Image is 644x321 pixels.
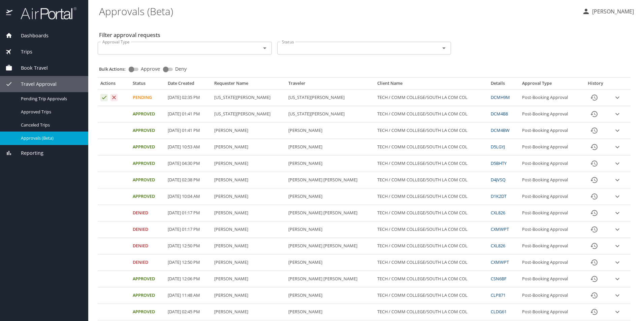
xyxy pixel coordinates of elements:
span: Canceled Trips [21,122,80,128]
button: expand row [612,142,622,152]
button: History [586,122,602,139]
span: Reporting [12,149,43,157]
td: Post-Booking Approval [519,254,581,271]
button: expand row [612,274,622,284]
td: [PERSON_NAME] [286,139,375,155]
td: [DATE] 02:38 PM [165,172,212,188]
td: TECH / COMM COLLEGE/SOUTH LA COM COL [375,155,488,172]
td: Post-Booking Approval [519,139,581,155]
button: expand row [612,191,622,202]
td: Pending [130,90,165,106]
td: Post-Booking Approval [519,205,581,221]
button: expand row [612,126,622,136]
td: Approved [130,304,165,320]
h1: Approvals (Beta) [99,1,577,22]
a: CXMWPT [491,259,509,265]
td: [PERSON_NAME] [212,287,286,304]
button: [PERSON_NAME] [579,5,637,17]
td: [PERSON_NAME] [286,287,375,304]
td: [PERSON_NAME] [212,238,286,254]
td: Denied [130,221,165,238]
td: [PERSON_NAME] [212,172,286,188]
span: Approve [141,67,160,71]
td: Approved [130,155,165,172]
td: TECH / COMM COLLEGE/SOUTH LA COM COL [375,238,488,254]
button: expand row [612,241,622,251]
td: [DATE] 01:17 PM [165,221,212,238]
button: expand row [612,175,622,185]
button: History [586,254,602,271]
td: [PERSON_NAME] [PERSON_NAME] [286,238,375,254]
td: [PERSON_NAME] [PERSON_NAME] [286,205,375,221]
button: Open [260,43,269,53]
th: Client Name [375,80,488,89]
p: [PERSON_NAME] [590,7,634,15]
td: Denied [130,238,165,254]
th: Date Created [165,80,212,89]
td: [PERSON_NAME] [286,221,375,238]
td: Post-Booking Approval [519,122,581,139]
button: History [586,205,602,221]
a: CXMWPT [491,226,509,232]
td: Post-Booking Approval [519,155,581,172]
button: History [586,172,602,188]
td: [PERSON_NAME] [212,271,286,287]
button: History [586,90,602,106]
a: D4JVSQ [491,177,506,183]
td: [US_STATE][PERSON_NAME] [212,106,286,122]
td: [PERSON_NAME] [PERSON_NAME] [286,172,375,188]
td: [PERSON_NAME] [212,155,286,172]
td: Post-Booking Approval [519,90,581,106]
button: Approve request [100,94,108,101]
td: TECH / COMM COLLEGE/SOUTH LA COM COL [375,221,488,238]
img: icon-airportal.png [6,7,13,20]
td: Approved [130,188,165,205]
td: Post-Booking Approval [519,271,581,287]
p: Bulk Actions: [99,66,131,72]
td: [PERSON_NAME] [212,122,286,139]
th: Traveler [286,80,375,89]
th: Requester Name [212,80,286,89]
th: Details [488,80,519,89]
span: Trips [12,48,32,56]
td: [PERSON_NAME] [212,304,286,320]
td: [US_STATE][PERSON_NAME] [286,106,375,122]
button: expand row [612,290,622,300]
td: TECH / COMM COLLEGE/SOUTH LA COM COL [375,188,488,205]
a: CXL826 [491,210,505,216]
th: History [582,80,610,89]
button: History [586,304,602,320]
td: [PERSON_NAME] [212,254,286,271]
td: Approved [130,287,165,304]
td: [PERSON_NAME] [212,205,286,221]
td: Denied [130,205,165,221]
td: TECH / COMM COLLEGE/SOUTH LA COM COL [375,304,488,320]
td: TECH / COMM COLLEGE/SOUTH LA COM COL [375,106,488,122]
td: Approved [130,271,165,287]
td: TECH / COMM COLLEGE/SOUTH LA COM COL [375,172,488,188]
button: Open [439,43,449,53]
th: Actions [98,80,130,89]
td: [US_STATE][PERSON_NAME] [286,90,375,106]
h2: Filter approval requests [99,30,160,40]
td: [DATE] 10:04 AM [165,188,212,205]
a: D1K2DT [491,193,507,199]
td: Approved [130,139,165,155]
a: CLDG61 [491,309,507,315]
button: expand row [612,224,622,235]
td: Post-Booking Approval [519,287,581,304]
td: [DATE] 02:45 PM [165,304,212,320]
td: TECH / COMM COLLEGE/SOUTH LA COM COL [375,254,488,271]
td: Post-Booking Approval [519,238,581,254]
a: CLP871 [491,292,506,298]
td: [DATE] 12:06 PM [165,271,212,287]
td: TECH / COMM COLLEGE/SOUTH LA COM COL [375,287,488,304]
td: Post-Booking Approval [519,221,581,238]
td: TECH / COMM COLLEGE/SOUTH LA COM COL [375,139,488,155]
span: Approvals (Beta) [21,135,80,141]
td: TECH / COMM COLLEGE/SOUTH LA COM COL [375,271,488,287]
span: Approved Trips [21,109,80,115]
span: Book Travel [12,64,48,72]
button: expand row [612,109,622,119]
button: expand row [612,307,622,317]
